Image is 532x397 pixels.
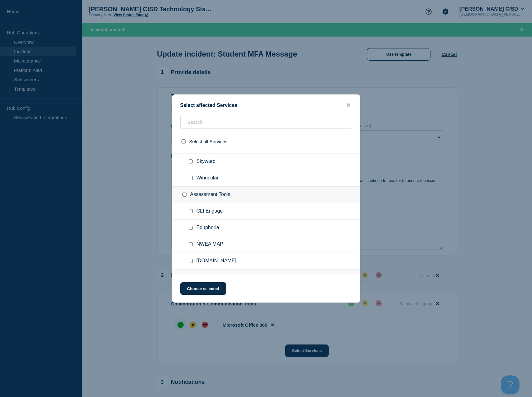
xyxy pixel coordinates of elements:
[196,258,236,264] span: [DOMAIN_NAME]
[189,226,193,230] input: Eduphoria checkbox
[182,193,186,197] input: Assessment Tools checkbox
[196,158,216,165] span: Skyward
[172,187,360,203] div: Assessment Tools
[196,225,219,231] span: Eduphoria
[180,116,352,128] input: Search
[189,209,193,213] input: CLI Engage checkbox
[345,102,352,108] button: close button
[196,175,219,181] span: Winocular
[189,159,193,163] input: Skyward checkbox
[181,139,186,143] input: select all checkbox
[189,139,228,144] span: Select all Services
[196,208,223,214] span: CLI Engage
[172,269,360,286] div: Collaboration & Communication Tools
[189,259,193,263] input: TexasAssessment.Gov checkbox
[180,282,226,295] button: Choose selected
[189,242,193,246] input: NWEA MAP checkbox
[189,176,193,180] input: Winocular checkbox
[172,102,360,108] div: Select affected Services
[196,241,223,248] span: NWEA MAP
